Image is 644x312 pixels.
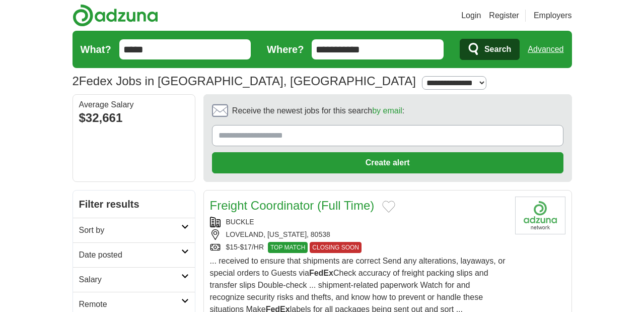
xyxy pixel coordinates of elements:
[73,242,195,267] a: Date posted
[210,199,375,212] a: Freight Coordinator (Full Time)
[460,39,520,60] button: Search
[73,191,195,218] h2: Filter results
[515,197,565,234] img: Company logo
[210,242,507,253] div: $15-$17/HR
[79,224,181,236] h2: Sort by
[534,10,572,22] a: Employers
[528,39,563,59] a: Advanced
[79,109,189,127] div: $32,661
[372,106,402,115] a: by email
[309,269,333,277] strong: FedEx
[79,298,181,310] h2: Remote
[461,10,481,22] a: Login
[210,229,507,240] div: LOVELAND, [US_STATE], 80538
[73,4,158,27] img: Adzuna logo
[382,201,395,213] button: Add to favorite jobs
[73,74,416,88] h1: Fedex Jobs in [GEOGRAPHIC_DATA], [GEOGRAPHIC_DATA]
[267,42,304,57] label: Where?
[489,10,519,22] a: Register
[310,242,362,253] span: CLOSING SOON
[81,42,111,57] label: What?
[232,105,404,117] span: Receive the newest jobs for this search :
[79,249,181,261] h2: Date posted
[73,267,195,292] a: Salary
[73,72,79,90] span: 2
[268,242,308,253] span: TOP MATCH
[73,218,195,242] a: Sort by
[210,217,507,227] div: BUCKLE
[79,274,181,286] h2: Salary
[212,152,563,173] button: Create alert
[79,101,189,109] div: Average Salary
[484,39,511,59] span: Search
